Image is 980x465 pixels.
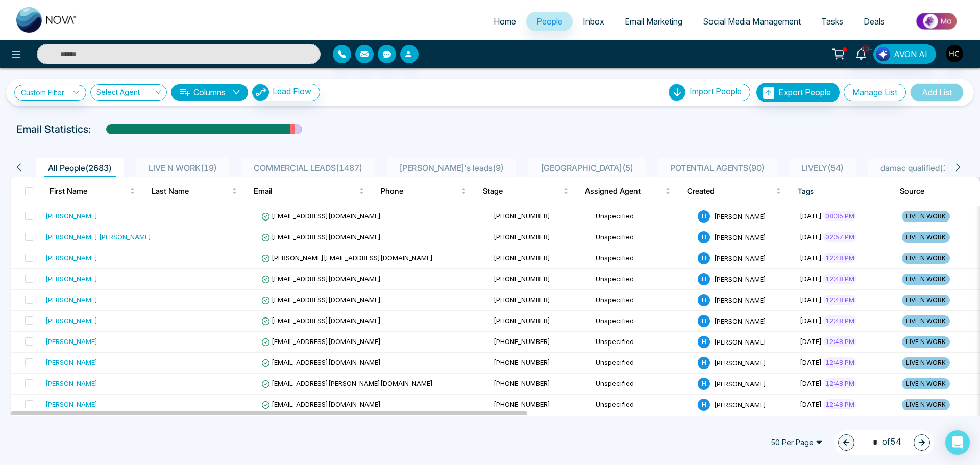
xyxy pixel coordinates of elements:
a: Tasks [811,12,853,31]
span: [PERSON_NAME] [714,316,766,325]
span: Email [254,185,357,198]
span: [EMAIL_ADDRESS][PERSON_NAME][DOMAIN_NAME] [261,379,433,387]
span: [PHONE_NUMBER] [494,254,550,262]
td: Unspecified [592,374,694,395]
span: [PERSON_NAME] [714,400,766,408]
span: H [698,336,710,348]
span: 12:48 PM [823,357,856,368]
th: First Name [41,177,143,206]
span: LIVE N WORK ( 19 ) [144,163,221,173]
span: First Name [50,185,128,198]
th: Email [246,177,373,206]
a: Social Media Management [693,12,811,31]
span: [PERSON_NAME] [714,296,766,304]
img: Lead Flow [253,84,269,101]
span: LIVE N WORK [902,336,950,348]
span: Last Name [152,185,230,198]
div: [PERSON_NAME] [45,274,97,284]
span: Deals [864,16,885,27]
span: Phone [381,185,459,198]
span: Assigned Agent [585,185,663,198]
span: [DATE] [800,358,822,366]
span: [DATE] [800,254,822,262]
span: [PERSON_NAME]'s leads ( 9 ) [395,163,508,173]
span: [GEOGRAPHIC_DATA] ( 5 ) [536,163,638,173]
span: [EMAIL_ADDRESS][DOMAIN_NAME] [261,212,381,220]
span: [PERSON_NAME] [714,358,766,366]
span: LIVE N WORK [902,253,950,264]
button: AVON AI [873,44,936,64]
span: [EMAIL_ADDRESS][DOMAIN_NAME] [261,400,381,408]
div: [PERSON_NAME] [45,211,97,221]
span: [DATE] [800,233,822,241]
span: H [698,231,710,243]
div: [PERSON_NAME] [PERSON_NAME] [45,232,151,242]
span: damac qualified ( 103 ) [876,163,965,173]
td: Unspecified [592,353,694,374]
span: [DATE] [800,275,822,283]
span: 02:57 PM [823,232,856,242]
span: LIVE N WORK [902,211,950,222]
span: [EMAIL_ADDRESS][DOMAIN_NAME] [261,358,381,366]
span: [PERSON_NAME] [714,233,766,241]
span: [PHONE_NUMBER] [494,233,550,241]
a: Deals [853,12,895,31]
span: LIVE N WORK [902,295,950,306]
span: LIVE N WORK [902,399,950,410]
a: Email Marketing [615,12,693,31]
button: Manage List [844,84,906,101]
p: Email Statistics: [16,121,91,137]
td: Unspecified [592,269,694,290]
span: 12:48 PM [823,378,856,388]
span: [PHONE_NUMBER] [494,316,550,325]
span: Created [687,185,774,198]
span: Home [494,16,516,27]
span: [DATE] [800,316,822,325]
span: Inbox [583,16,604,27]
span: LIVE N WORK [902,274,950,285]
span: H [698,357,710,369]
span: LIVE N WORK [902,378,950,389]
span: [PERSON_NAME] [714,379,766,387]
a: Inbox [573,12,615,31]
span: Lead Flow [273,86,311,96]
span: H [698,378,710,390]
span: LIVE N WORK [902,315,950,327]
span: [PHONE_NUMBER] [494,358,550,366]
span: [PHONE_NUMBER] [494,212,550,220]
span: LIVELY ( 54 ) [797,163,848,173]
span: 50 Per Page [764,434,830,451]
span: AVON AI [894,48,927,60]
span: of 54 [867,435,901,449]
div: [PERSON_NAME] [45,357,97,368]
img: User Avatar [946,45,963,62]
th: Tags [790,177,892,206]
span: LIVE N WORK [902,357,950,369]
td: Unspecified [592,332,694,353]
span: H [698,273,710,285]
th: Last Name [143,177,246,206]
span: LIVE N WORK [902,232,950,243]
td: Unspecified [592,311,694,332]
span: [EMAIL_ADDRESS][DOMAIN_NAME] [261,337,381,346]
span: Tasks [821,16,843,27]
span: 12:48 PM [823,295,856,305]
div: [PERSON_NAME] [45,378,97,388]
span: [EMAIL_ADDRESS][DOMAIN_NAME] [261,316,381,325]
span: H [698,294,710,306]
span: Email Marketing [625,16,682,27]
a: Home [483,12,526,31]
td: Unspecified [592,206,694,227]
span: [EMAIL_ADDRESS][DOMAIN_NAME] [261,233,381,241]
td: Unspecified [592,290,694,311]
span: Source [900,185,978,198]
div: [PERSON_NAME] [45,399,97,409]
span: [PHONE_NUMBER] [494,400,550,408]
span: [DATE] [800,379,822,387]
span: [DATE] [800,337,822,346]
span: H [698,315,710,327]
th: Created [679,177,790,206]
span: H [698,210,710,223]
span: [PERSON_NAME] [714,275,766,283]
span: [DATE] [800,212,822,220]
